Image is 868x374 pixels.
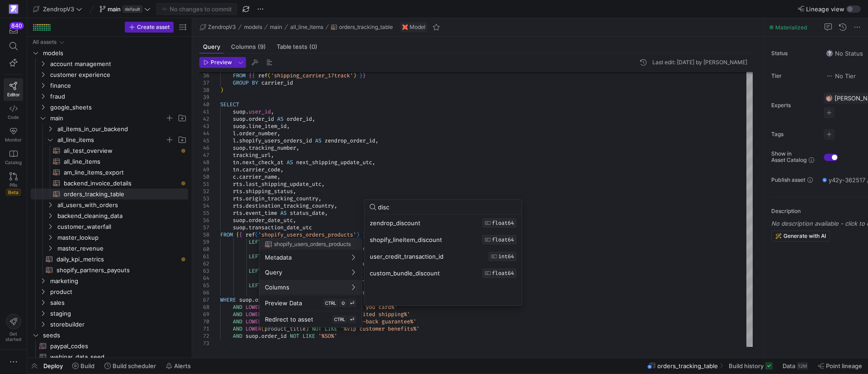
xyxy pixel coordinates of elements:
[334,317,345,322] span: CTRL
[265,269,282,276] span: Query
[274,241,351,247] span: shopify_users_orders_products
[265,299,302,307] span: Preview Data
[325,300,336,306] span: CTRL
[265,284,289,291] span: Columns
[350,300,354,306] span: ⏎
[341,300,345,306] span: ⇧
[265,254,292,261] span: Metadata
[265,316,313,323] span: Redirect to asset
[378,204,516,211] input: Search for column...
[350,317,354,322] span: ⏎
